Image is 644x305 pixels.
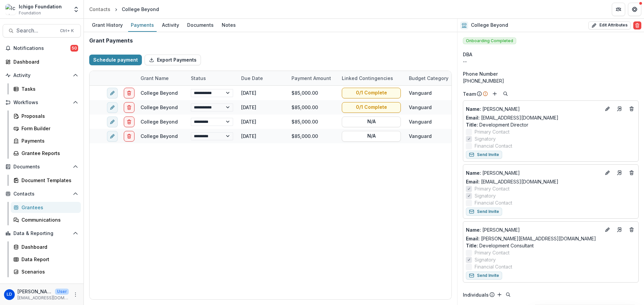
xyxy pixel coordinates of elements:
span: Email: [466,236,480,241]
div: Grant History [89,20,125,30]
button: delete [124,88,135,98]
a: Scenarios [11,266,81,277]
a: Name: [PERSON_NAME] [466,105,601,112]
div: Grantees [21,204,75,211]
span: Financial Contact [475,199,512,206]
div: Vanguard [409,118,432,125]
button: delete [124,102,135,113]
button: Edit [603,169,611,177]
span: Notifications [13,46,70,51]
a: Tasks [11,83,81,94]
div: Communications [21,216,75,223]
div: [DATE] [237,100,287,115]
button: Add [495,291,503,299]
div: Linked Contingencies [338,71,405,85]
div: Document Templates [21,177,75,184]
a: Data Report [11,254,81,265]
div: Form Builder [21,125,75,132]
a: Proposals [11,110,81,122]
span: Name : [466,106,481,112]
span: Name : [466,227,481,233]
button: 0/1 Complete [342,102,401,113]
nav: breadcrumb [87,4,162,14]
div: Grant Name [137,75,173,82]
button: Edit [603,105,611,113]
button: Search [501,90,509,98]
button: edit [107,131,118,142]
button: Search... [3,24,81,37]
div: Tasks [21,85,75,92]
div: Notes [219,20,238,30]
div: Payment Amount [287,71,338,85]
div: Vanguard [409,104,432,111]
a: Email: [EMAIL_ADDRESS][DOMAIN_NAME] [466,114,558,121]
div: Ichigo Foundation [19,3,62,10]
div: [DATE] [237,115,287,129]
button: Partners [612,3,625,16]
span: Signatory [475,135,496,142]
div: $85,000.00 [287,129,338,143]
button: delete [124,117,135,127]
button: Export Payments [145,55,201,65]
button: delete [124,131,135,142]
div: Due Date [237,71,287,85]
div: Vanguard [409,89,432,96]
div: Linked Contingencies [338,75,397,82]
a: Activity [159,19,182,32]
p: User [55,289,69,295]
p: [EMAIL_ADDRESS][DOMAIN_NAME] [17,295,69,301]
div: Due Date [237,75,267,82]
button: Deletes [628,105,636,113]
a: Communications [11,214,81,225]
button: Open Activity [3,70,81,81]
span: Documents [13,164,70,170]
div: Grantee Reports [21,150,75,157]
span: Primary Contact [475,185,509,192]
div: Contacts [89,6,110,13]
a: College Beyond [141,90,178,96]
button: Open Documents [3,161,81,172]
button: Search [504,291,512,299]
button: Open Contacts [3,188,81,199]
div: $85,000.00 [287,100,338,115]
a: Documents [184,19,216,32]
div: Status [187,75,210,82]
div: Budget Category [405,71,472,85]
div: Payments [21,137,75,144]
p: [PERSON_NAME] [17,288,52,295]
h2: College Beyond [471,22,508,28]
a: Contacts [87,4,113,14]
a: Go to contact [614,103,625,114]
button: N/A [342,131,401,142]
div: Payments [128,20,157,30]
button: Schedule payment [89,55,142,65]
div: Grant Name [137,71,187,85]
span: Email: [466,115,480,121]
a: Dashboard [11,241,81,252]
button: Open Data & Reporting [3,228,81,239]
button: Send Invite [466,151,502,159]
button: edit [107,88,118,98]
span: Name : [466,170,481,176]
button: Get Help [628,3,641,16]
a: Document Templates [11,175,81,186]
div: Data Report [21,256,75,263]
div: Dashboard [13,58,75,65]
a: Name: [PERSON_NAME] [466,169,601,176]
p: [PERSON_NAME] [466,105,601,112]
a: Dashboard [3,56,81,67]
a: College Beyond [141,104,178,110]
button: Edit Attributes [588,21,631,29]
button: N/A [342,117,401,127]
span: Signatory [475,256,496,263]
span: Search... [16,27,56,34]
div: Status [187,71,237,85]
div: Budget Category [405,75,452,82]
button: Deletes [628,169,636,177]
button: Send Invite [466,272,502,280]
button: Delete [633,21,641,29]
span: Foundation [19,10,41,16]
a: Email: [EMAIL_ADDRESS][DOMAIN_NAME] [466,178,558,185]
